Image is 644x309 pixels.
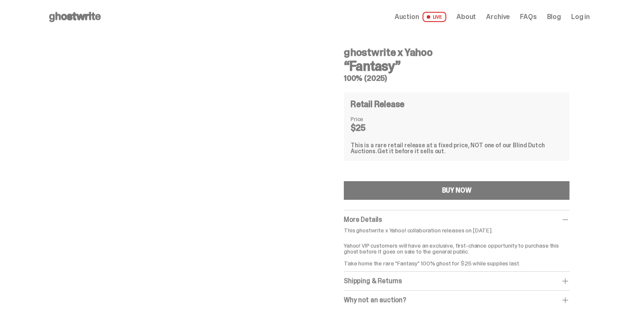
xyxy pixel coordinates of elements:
[423,12,447,22] span: LIVE
[486,14,510,20] a: Archive
[344,181,569,200] button: BUY NOW
[351,116,393,122] dt: Price
[351,142,563,154] div: This is a rare retail release at a fixed price, NOT one of our Blind Dutch Auctions.
[344,59,569,73] h3: “Fantasy”
[571,14,590,20] a: Log in
[351,100,404,108] h4: Retail Release
[344,296,569,304] div: Why not an auction?
[344,277,569,285] div: Shipping & Returns
[395,12,446,22] a: Auction LIVE
[520,14,536,20] a: FAQs
[344,74,569,82] h5: 100% (2025)
[344,47,569,58] h4: ghostwrite x Yahoo
[442,187,472,194] div: BUY NOW
[377,147,446,155] span: Get it before it sells out.
[344,227,569,233] p: This ghostwrite x Yahoo! collaboration releases on [DATE].
[344,237,569,266] p: Yahoo! VIP customers will have an exclusive, first-chance opportunity to purchase this ghost befo...
[547,14,561,20] a: Blog
[344,215,382,224] span: More Details
[456,14,476,20] a: About
[395,14,419,20] span: Auction
[351,124,393,132] dd: $25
